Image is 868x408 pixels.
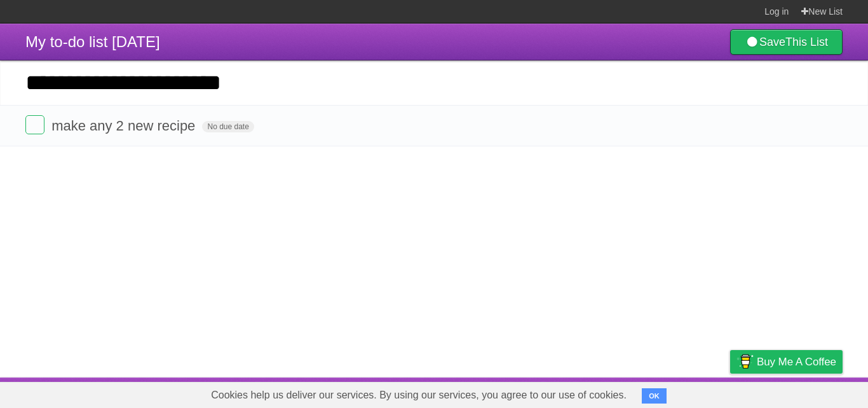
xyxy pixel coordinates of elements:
[757,351,836,373] span: Buy me a coffee
[785,36,828,48] b: This List
[25,33,160,50] span: My to-do list [DATE]
[714,381,747,405] a: Privacy
[730,29,843,55] a: SaveThis List
[730,350,843,374] a: Buy me a coffee
[198,383,639,408] span: Cookies help us deliver our services. By using our services, you agree to our use of cookies.
[561,381,588,405] a: About
[763,381,843,405] a: Suggest a feature
[202,121,254,132] span: No due date
[603,381,654,405] a: Developers
[51,118,198,134] span: make any 2 new recipe
[642,388,667,404] button: OK
[670,381,698,405] a: Terms
[736,351,754,372] img: Buy me a coffee
[25,115,44,134] label: Done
